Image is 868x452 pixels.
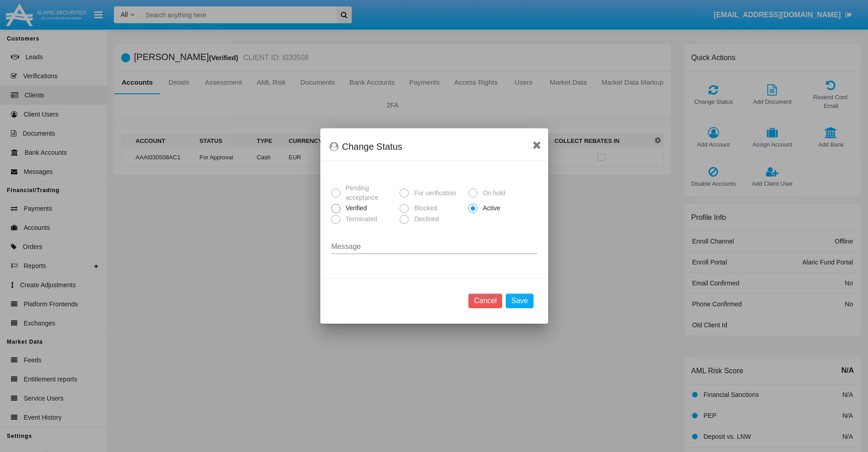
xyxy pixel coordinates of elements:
span: Blocked [409,203,439,213]
span: Declined [409,214,441,224]
span: Verified [340,203,370,213]
span: Active [478,203,503,213]
button: Cancel [468,294,502,308]
div: Change Status [329,139,539,154]
span: Terminated [340,214,380,224]
span: On hold [478,188,508,198]
span: Pending acceptance [340,183,396,203]
span: For verification [409,188,458,198]
button: Save [506,294,533,308]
